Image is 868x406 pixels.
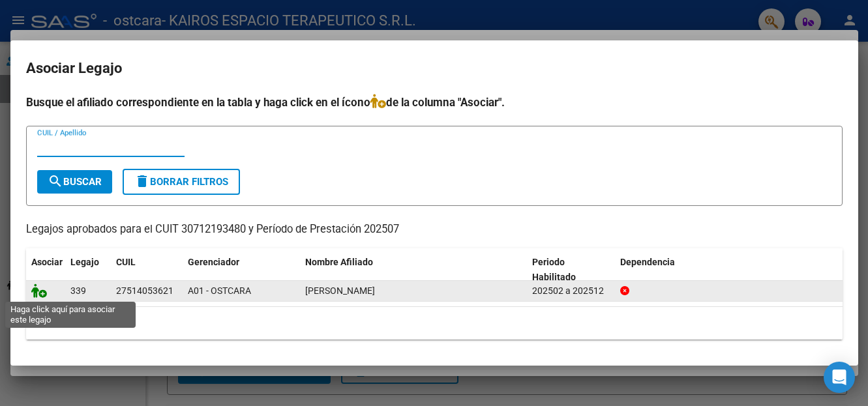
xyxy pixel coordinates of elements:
span: Gerenciador [188,257,239,267]
datatable-header-cell: Asociar [26,248,65,291]
span: Dependencia [620,257,675,267]
button: Borrar Filtros [123,169,240,195]
button: Buscar [37,170,112,194]
div: Open Intercom Messenger [824,362,855,393]
datatable-header-cell: Gerenciador [183,248,300,291]
p: Legajos aprobados para el CUIT 30712193480 y Período de Prestación 202507 [26,222,843,238]
div: 1 registros [26,307,843,340]
datatable-header-cell: Periodo Habilitado [527,248,615,291]
span: A01 - OSTCARA [188,285,251,296]
span: Legajo [70,257,99,267]
datatable-header-cell: Legajo [65,248,111,291]
span: Nombre Afiliado [305,257,373,267]
datatable-header-cell: Dependencia [615,248,843,291]
datatable-header-cell: Nombre Afiliado [300,248,528,291]
h2: Asociar Legajo [26,56,843,81]
span: 339 [70,285,86,296]
span: MOLINA CLARA [305,285,375,296]
mat-icon: delete [134,173,150,189]
span: Periodo Habilitado [532,257,576,282]
datatable-header-cell: CUIL [111,248,183,291]
h4: Busque el afiliado correspondiente en la tabla y haga click en el ícono de la columna "Asociar". [26,94,843,111]
span: CUIL [116,257,136,267]
span: Borrar Filtros [134,176,228,188]
div: 202502 a 202512 [532,283,610,298]
mat-icon: search [48,173,63,189]
div: 27514053621 [116,283,173,298]
span: Asociar [31,257,63,267]
span: Buscar [48,176,102,188]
